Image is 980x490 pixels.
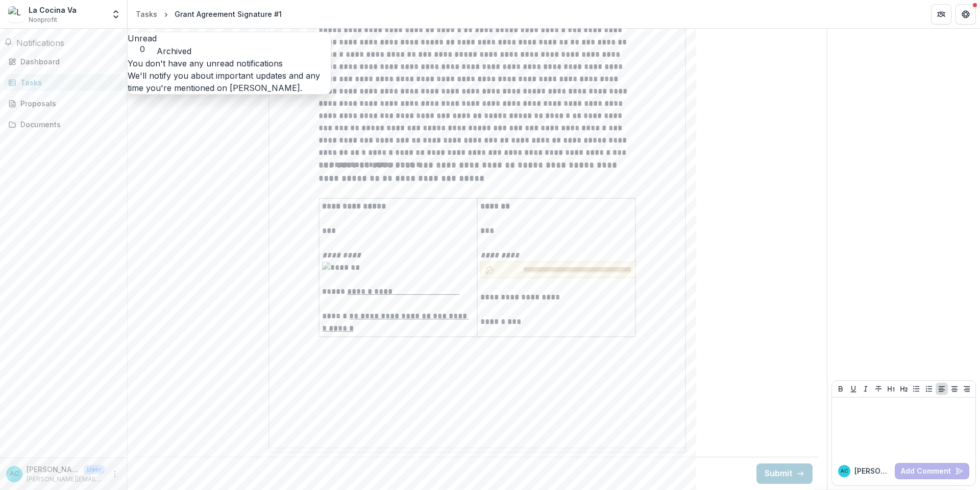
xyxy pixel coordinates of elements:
[847,383,860,395] button: Underline
[936,383,948,395] button: Align Left
[854,465,891,476] p: [PERSON_NAME]
[20,56,115,67] div: Dashboard
[84,465,105,474] p: User
[128,69,331,94] p: We'll notify you about important updates and any time you're mentioned on [PERSON_NAME].
[20,98,115,109] div: Proposals
[10,471,19,477] div: Amy Caruso
[910,383,922,395] button: Bullet List
[835,383,847,395] button: Bold
[157,45,191,57] button: Archived
[961,383,973,395] button: Align Right
[948,383,961,395] button: Align Center
[4,95,123,112] a: Proposals
[931,4,951,25] button: Partners
[132,7,161,21] a: Tasks
[27,464,80,475] p: [PERSON_NAME]
[20,119,115,130] div: Documents
[841,469,848,474] div: Amy Caruso
[923,383,935,395] button: Ordered List
[27,475,105,484] p: [PERSON_NAME][EMAIL_ADDRESS][DOMAIN_NAME]
[175,9,282,19] div: Grant Agreement Signature #1
[872,383,885,395] button: Strike
[29,15,57,25] span: Nonprofit
[4,53,123,70] a: Dashboard
[885,383,897,395] button: Heading 1
[136,9,157,19] div: Tasks
[128,57,331,69] p: You don't have any unread notifications
[109,468,121,480] button: More
[4,37,64,49] button: Notifications
[109,4,123,25] button: Open entity switcher
[128,32,157,54] button: Unread
[16,38,64,48] span: Notifications
[4,74,123,91] a: Tasks
[955,4,976,25] button: Get Help
[860,383,872,395] button: Italicize
[895,463,969,479] button: Add Comment
[132,7,286,21] nav: breadcrumb
[29,5,77,15] div: La Cocina Va
[8,6,24,22] img: La Cocina Va
[898,383,910,395] button: Heading 2
[756,463,813,484] button: Submit
[4,116,123,133] a: Documents
[20,77,115,88] div: Tasks
[128,44,157,54] span: 0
